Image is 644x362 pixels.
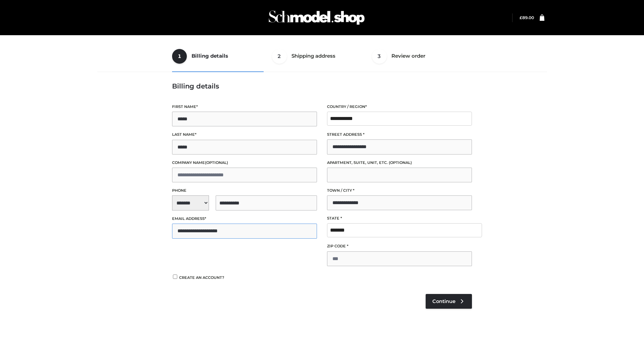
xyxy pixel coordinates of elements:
label: State [327,215,472,222]
label: Phone [172,187,317,194]
a: £89.00 [520,15,534,20]
label: ZIP Code [327,243,472,249]
img: Schmodel Admin 964 [266,4,367,31]
label: Email address [172,216,317,222]
label: Street address [327,131,472,138]
label: First name [172,104,317,110]
label: Apartment, suite, unit, etc. [327,160,472,166]
label: Last name [172,131,317,138]
span: (optional) [389,160,412,165]
h3: Billing details [172,82,472,90]
bdi: 89.00 [520,15,534,20]
span: £ [520,15,522,20]
input: Create an account? [172,275,178,279]
span: Create an account? [179,275,224,280]
a: Continue [426,294,472,309]
span: (optional) [205,160,228,165]
label: Company name [172,160,317,166]
label: Town / City [327,187,472,194]
label: Country / Region [327,104,472,110]
span: Continue [432,298,455,304]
